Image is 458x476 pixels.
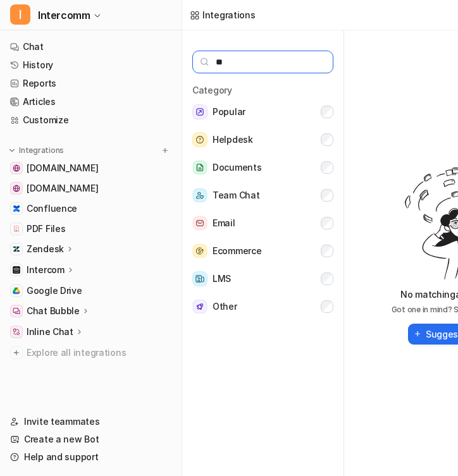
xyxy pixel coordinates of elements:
p: Intercom [27,264,65,276]
img: Documents [192,161,207,175]
span: Popular [213,104,245,119]
span: Team Chat [213,188,259,203]
img: Popular [192,104,207,119]
span: Intercomm [38,6,90,24]
img: Intercom [13,266,20,274]
p: Zendesk [27,243,64,255]
a: Articles [5,93,176,111]
a: Help and support [5,448,176,466]
a: Google DriveGoogle Drive [5,282,176,300]
button: OtherOther [192,294,333,319]
a: app.intercom.com[DOMAIN_NAME] [5,180,176,197]
a: Reports [5,75,176,92]
div: Integrations [202,8,256,21]
img: Inline Chat [13,328,20,336]
span: [DOMAIN_NAME] [27,182,98,195]
span: Email [213,216,235,231]
h5: Category [192,83,333,97]
span: Helpdesk [213,132,253,147]
img: Confluence [13,205,20,212]
span: Google Drive [27,284,82,297]
img: Zendesk [13,245,20,253]
img: Other [192,300,207,314]
span: Other [213,299,237,314]
a: Customize [5,111,176,129]
p: Integrations [19,145,64,156]
button: Team ChatTeam Chat [192,183,333,208]
span: PDF Files [27,223,65,235]
img: Team Chat [192,188,207,203]
p: Inline Chat [27,326,73,338]
a: History [5,56,176,74]
img: Email [192,216,207,231]
p: Chat Bubble [27,305,80,317]
a: Chat [5,38,176,56]
span: Documents [213,160,261,175]
img: Ecommerce [192,244,207,259]
button: DocumentsDocuments [192,155,333,180]
a: Explore all integrations [5,344,176,362]
button: Integrations [5,144,68,157]
span: Ecommerce [213,243,261,259]
a: Create a new Bot [5,430,176,448]
img: PDF Files [13,225,20,233]
img: app.intercom.com [13,185,20,192]
button: EcommerceEcommerce [192,238,333,264]
a: PDF FilesPDF Files [5,220,176,238]
img: expand menu [8,146,16,155]
span: [DOMAIN_NAME] [27,162,98,174]
img: explore all integrations [10,346,23,359]
span: I [10,4,30,25]
button: EmailEmail [192,211,333,236]
img: Google Drive [13,287,20,295]
img: menu_add.svg [161,146,170,155]
img: LMS [192,271,207,286]
button: LMSLMS [192,266,333,291]
img: www.helpdesk.com [13,164,20,172]
span: Explore all integrations [27,343,171,363]
a: www.helpdesk.com[DOMAIN_NAME] [5,159,176,177]
button: HelpdeskHelpdesk [192,127,333,152]
a: Invite teammates [5,413,176,430]
span: LMS [213,271,231,286]
img: Chat Bubble [13,307,20,315]
button: PopularPopular [192,99,333,125]
a: ConfluenceConfluence [5,200,176,217]
span: Confluence [27,202,77,215]
a: Integrations [190,8,256,21]
img: Helpdesk [192,132,207,147]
